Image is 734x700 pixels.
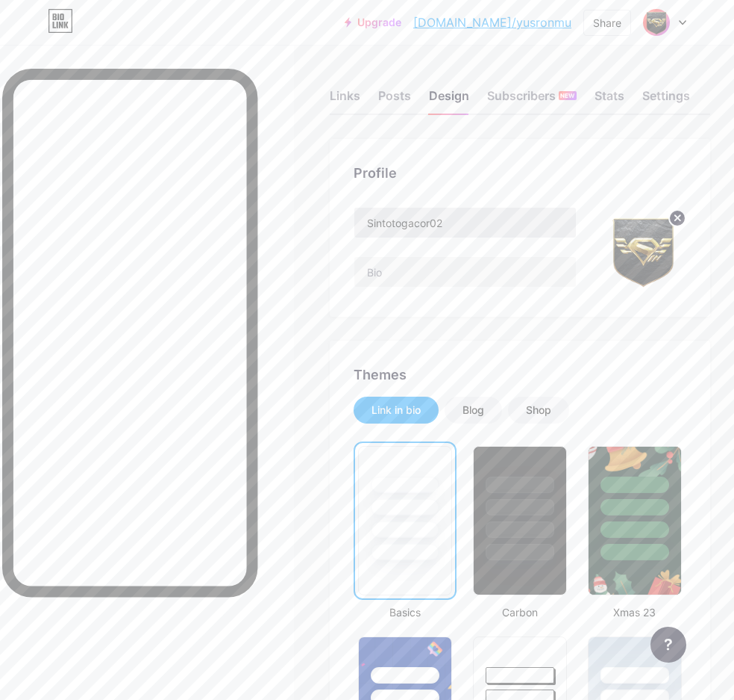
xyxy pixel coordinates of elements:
[468,604,571,620] div: Carbon
[330,87,360,114] div: Links
[354,208,576,238] input: Name
[526,403,551,418] div: Shop
[354,365,686,385] div: Themes
[378,87,411,114] div: Posts
[595,87,624,114] div: Stats
[462,403,484,418] div: Blog
[642,87,690,114] div: Settings
[583,604,686,620] div: Xmas 23
[413,13,571,31] a: [DOMAIN_NAME]/yusronmu
[354,163,686,183] div: Profile
[345,16,401,28] a: Upgrade
[560,91,574,100] span: NEW
[354,604,457,620] div: Basics
[642,8,671,37] img: yusron muttaqin
[600,207,686,293] img: yusron muttaqin
[487,87,577,114] div: Subscribers
[371,403,421,418] div: Link in bio
[593,15,621,31] div: Share
[429,87,469,114] div: Design
[354,257,576,287] input: Bio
